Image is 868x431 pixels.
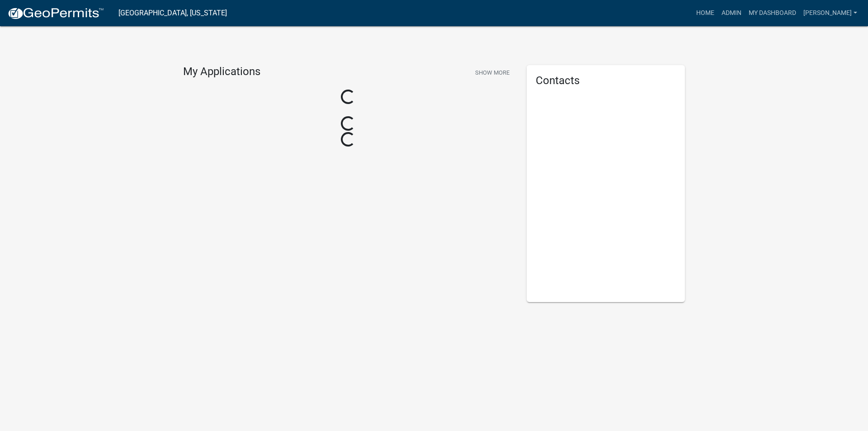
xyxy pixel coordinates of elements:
a: My Dashboard [745,5,800,22]
button: Show More [472,65,513,80]
a: Home [693,5,718,22]
a: [GEOGRAPHIC_DATA], [US_STATE] [118,5,227,21]
h4: My Applications [183,65,260,79]
h5: Contacts [536,74,676,87]
a: [PERSON_NAME] [800,5,861,22]
a: Admin [718,5,745,22]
